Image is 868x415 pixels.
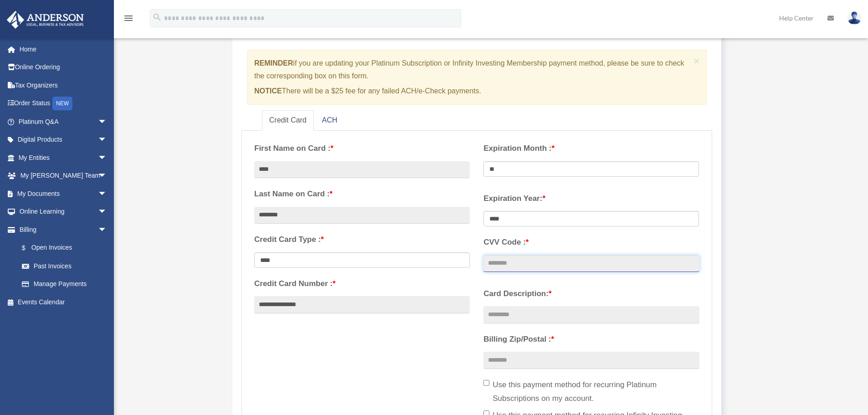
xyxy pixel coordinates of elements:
[123,16,134,24] a: menu
[483,192,699,205] label: Expiration Year:
[254,233,470,246] label: Credit Card Type :
[6,94,121,113] a: Order StatusNEW
[483,236,699,249] label: CVV Code :
[315,110,345,131] a: ACH
[254,87,282,95] strong: NOTICE
[6,113,121,131] a: Platinum Q&Aarrow_drop_down
[123,13,134,24] i: menu
[6,76,121,94] a: Tax Organizers
[98,203,116,221] span: arrow_drop_down
[254,142,470,155] label: First Name on Card :
[13,275,116,293] a: Manage Payments
[98,131,116,149] span: arrow_drop_down
[152,12,162,22] i: search
[483,333,699,346] label: Billing Zip/Postal :
[98,149,116,167] span: arrow_drop_down
[254,277,470,291] label: Credit Card Number :
[98,220,116,239] span: arrow_drop_down
[483,378,699,405] label: Use this payment method for recurring Platinum Subscriptions on my account.
[254,59,293,67] strong: REMINDER
[6,40,121,58] a: Home
[6,293,121,311] a: Events Calendar
[694,56,700,66] span: ×
[483,380,489,386] input: Use this payment method for recurring Platinum Subscriptions on my account.
[98,113,116,131] span: arrow_drop_down
[13,257,121,275] a: Past Invoices
[4,11,87,29] img: Anderson Advisors Platinum Portal
[254,187,470,201] label: Last Name on Card :
[483,287,699,301] label: Card Description:
[483,142,699,155] label: Expiration Month :
[98,184,116,203] span: arrow_drop_down
[247,50,707,105] div: if you are updating your Platinum Subscription or Infinity Investing Membership payment method, p...
[6,58,121,77] a: Online Ordering
[52,97,72,110] div: NEW
[254,85,690,97] p: There will be a $25 fee for any failed ACH/e-Check payments.
[847,11,861,25] img: User Pic
[6,149,121,167] a: My Entitiesarrow_drop_down
[262,110,314,131] a: Credit Card
[694,56,700,66] button: Close
[6,131,121,149] a: Digital Productsarrow_drop_down
[27,242,31,254] span: $
[98,167,116,185] span: arrow_drop_down
[6,203,121,221] a: Online Learningarrow_drop_down
[6,167,121,185] a: My [PERSON_NAME] Teamarrow_drop_down
[6,220,121,239] a: Billingarrow_drop_down
[6,184,121,203] a: My Documentsarrow_drop_down
[13,239,121,257] a: $Open Invoices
